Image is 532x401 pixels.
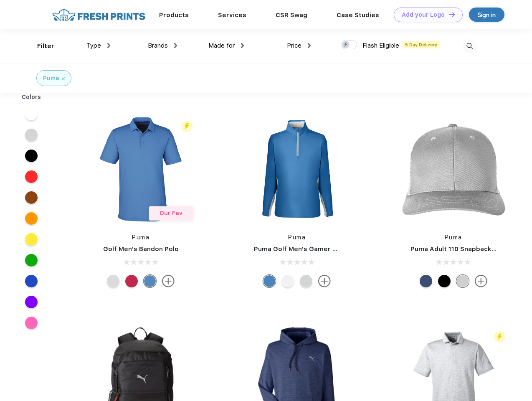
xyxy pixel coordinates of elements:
[362,42,399,49] span: Flash Eligible
[475,275,487,287] img: more.svg
[132,234,149,241] a: Puma
[300,275,312,287] div: High Rise
[62,77,65,80] img: filter_cancel.svg
[456,275,469,287] div: Quarry Brt Whit
[103,245,179,253] a: Golf Men's Bandon Polo
[85,114,196,225] img: func=resize&h=266
[159,11,189,19] a: Products
[148,42,168,49] span: Brands
[218,11,246,19] a: Services
[43,74,59,83] div: Puma
[37,41,54,51] div: Filter
[15,93,48,102] div: Colors
[241,114,352,225] img: func=resize&h=266
[445,234,462,241] a: Puma
[402,11,445,18] div: Add your Logo
[107,275,119,287] div: High Rise
[449,12,455,17] img: DT
[208,42,235,49] span: Made for
[281,275,294,287] div: Bright White
[288,234,306,241] a: Puma
[403,41,440,48] span: 5 Day Delivery
[50,8,148,22] img: fo%20logo%202.webp
[308,43,311,48] img: dropdown.png
[107,43,110,48] img: dropdown.png
[494,331,505,343] img: flash_active_toggle.svg
[263,275,276,287] div: Bright Cobalt
[276,11,307,19] a: CSR Swag
[469,8,504,22] a: Sign in
[174,43,177,48] img: dropdown.png
[420,275,432,287] div: Peacoat Qut Shd
[463,39,476,53] img: desktop_search.svg
[241,43,244,48] img: dropdown.png
[318,275,331,287] img: more.svg
[125,275,138,287] div: Ski Patrol
[86,42,101,49] span: Type
[144,275,156,287] div: Lake Blue
[287,42,301,49] span: Price
[438,275,451,287] div: Pma Blk Pma Blk
[162,275,175,287] img: more.svg
[398,114,509,225] img: func=resize&h=266
[254,245,386,253] a: Puma Golf Men's Gamer Golf Quarter-Zip
[160,210,182,216] span: Our Fav
[478,10,496,20] div: Sign in
[181,121,193,132] img: flash_active_toggle.svg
